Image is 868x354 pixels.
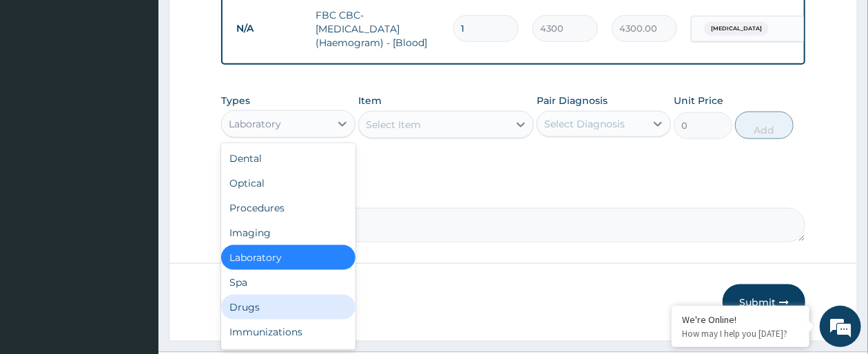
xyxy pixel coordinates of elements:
span: [MEDICAL_DATA] [704,22,769,36]
img: d_794563401_company_1708531726252_794563401 [25,69,56,103]
label: Pair Diagnosis [537,94,608,107]
div: Spa [221,270,355,295]
div: Minimize live chat window [226,7,259,40]
label: Comment [221,189,805,200]
div: Dental [221,146,355,171]
div: Procedures [221,196,355,220]
div: Chat with us now [72,77,231,95]
div: Optical [221,171,355,196]
td: N/A [229,16,309,41]
label: Types [221,95,250,107]
div: Select Diagnosis [544,117,625,131]
div: Immunizations [221,320,355,344]
div: Select Item [366,118,421,132]
span: We're online! [80,96,190,235]
textarea: Type your message and hit 'Enter' [7,220,262,269]
div: Drugs [221,295,355,320]
p: How may I help you today? [682,328,799,340]
div: Laboratory [221,245,355,270]
label: Item [358,94,382,107]
div: We're Online! [682,313,799,326]
div: Laboratory [229,117,281,131]
button: Add [735,112,794,139]
label: Unit Price [674,94,723,107]
button: Submit [723,284,805,320]
div: Imaging [221,220,355,245]
td: FBC CBC-[MEDICAL_DATA] (Haemogram) - [Blood] [309,1,446,56]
